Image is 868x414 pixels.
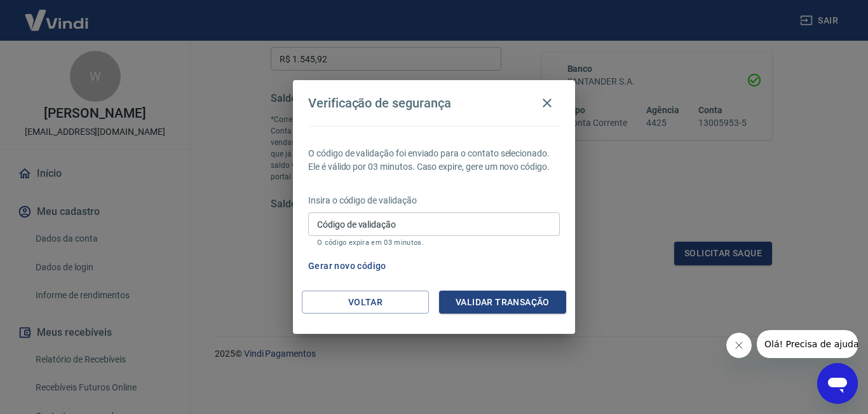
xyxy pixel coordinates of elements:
button: Voltar [302,291,429,314]
iframe: Fechar mensagem [726,333,752,358]
iframe: Botão para abrir a janela de mensagens [817,363,858,404]
button: Validar transação [439,291,566,314]
span: Olá! Precisa de ajuda? [8,9,107,19]
h4: Verificação de segurança [308,95,451,111]
p: O código expira em 03 minutos. [317,238,551,247]
button: Gerar novo código [303,254,391,278]
p: Insira o código de validação [308,194,560,207]
iframe: Mensagem da empresa [757,330,858,358]
p: O código de validação foi enviado para o contato selecionado. Ele é válido por 03 minutos. Caso e... [308,147,560,174]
